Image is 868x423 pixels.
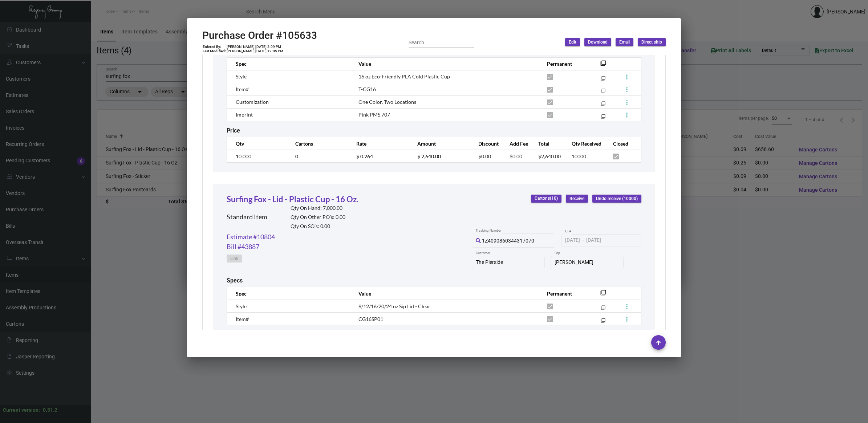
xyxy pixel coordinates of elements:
[291,205,345,211] h2: Qty On Hand: 7,000.00
[227,242,259,252] a: Bill #43887
[410,137,471,150] th: Amount
[202,45,226,49] td: Entered By:
[236,86,249,92] span: Item#
[502,137,531,150] th: Add Fee
[540,287,589,300] th: Permanent
[358,111,390,118] span: Pink PMS 707
[538,153,561,159] span: $2,640.00
[586,237,621,243] input: End date
[588,39,608,45] span: Download
[227,287,351,300] th: Spec
[202,49,226,53] td: Last Modified:
[601,320,605,324] mat-icon: filter_none
[236,73,247,80] span: Style
[202,29,317,42] h2: Purchase Order #105633
[358,303,430,309] span: 9/12/16/20/24 oz Sip Lid - Clear
[227,213,267,221] h2: Standard Item
[569,39,576,45] span: Edit
[3,406,40,414] div: Current version:
[478,153,491,159] span: $0.00
[226,49,284,53] td: [PERSON_NAME] [DATE] 12:05 PM
[566,195,588,203] button: Receive
[565,237,580,243] input: Start date
[606,137,641,150] th: Closed
[531,195,561,203] button: Cartons(10)
[358,316,383,322] span: CG16SP01
[351,287,540,300] th: Value
[236,111,253,118] span: Imprint
[358,99,416,105] span: One Color, Two Locations
[572,153,586,159] span: 10000
[540,57,589,70] th: Permanent
[230,256,238,262] span: Link
[349,137,410,150] th: Rate
[619,39,630,45] span: Email
[616,38,633,46] button: Email
[358,86,376,92] span: T-CG16
[482,238,534,244] span: 1Z4090860344317070
[291,223,345,229] h2: Qty On SO’s: 0.00
[227,127,240,134] h2: Price
[600,62,606,68] mat-icon: filter_none
[358,73,450,80] span: 16 oz Eco-Friendly PLA Cold Plastic Cup
[227,57,351,70] th: Spec
[596,196,638,202] span: Undo receive (10000)
[510,153,522,159] span: $0.00
[227,255,242,263] button: Link
[236,316,249,322] span: Item#
[291,214,345,220] h2: Qty On Other PO’s: 0.00
[550,196,558,201] span: (10)
[236,303,247,309] span: Style
[535,195,558,202] span: Cartons
[581,237,585,243] span: –
[601,115,605,120] mat-icon: filter_none
[601,307,605,312] mat-icon: filter_none
[638,38,666,46] button: Direct ship
[531,137,564,150] th: Total
[227,137,288,150] th: Qty
[351,57,540,70] th: Value
[43,406,57,414] div: 0.51.2
[226,45,284,49] td: [PERSON_NAME] [DATE] 2:09 PM
[564,137,606,150] th: Qty Received
[592,195,641,203] button: Undo receive (10000)
[565,38,580,46] button: Edit
[601,103,605,107] mat-icon: filter_none
[471,137,502,150] th: Discount
[227,277,243,284] h2: Specs
[641,39,662,45] span: Direct ship
[227,194,358,204] a: Surfing Fox - Lid - Plastic Cup - 16 Oz.
[569,196,584,202] span: Receive
[584,38,611,46] button: Download
[601,77,605,82] mat-icon: filter_none
[288,137,349,150] th: Cartons
[600,292,606,298] mat-icon: filter_none
[227,232,275,242] a: Estimate #10804
[236,99,269,105] span: Customization
[601,90,605,95] mat-icon: filter_none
